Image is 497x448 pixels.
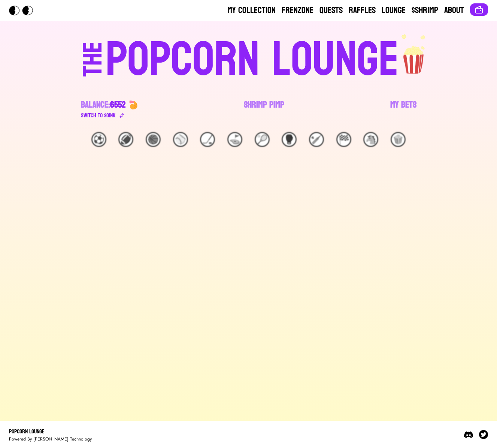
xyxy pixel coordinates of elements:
[129,100,138,109] img: 🍤
[444,4,464,16] a: About
[227,132,242,147] div: ⛳️
[399,33,430,75] img: popcorn
[282,132,297,147] div: 🥊
[81,99,126,111] div: Balance:
[9,6,39,15] img: Popcorn
[309,132,324,147] div: 🏏
[475,5,484,14] img: Connect wallet
[412,4,438,16] a: $Shrimp
[9,427,92,436] div: Popcorn Lounge
[146,132,161,147] div: 🏀
[282,4,313,16] a: Frenzone
[349,4,376,16] a: Raffles
[336,132,351,147] div: 🏁
[91,132,106,147] div: ⚽️
[382,4,406,16] a: Lounge
[464,430,473,439] img: Discord
[106,36,399,84] div: POPCORN LOUNGE
[244,99,284,120] a: Shrimp Pimp
[118,132,133,147] div: 🏈
[363,132,378,147] div: 🐴
[391,132,406,147] div: 🍿
[18,33,479,84] a: THEPOPCORN LOUNGEpopcorn
[79,42,106,91] div: THE
[479,430,488,439] img: Twitter
[9,436,92,442] div: Powered By [PERSON_NAME] Technology
[319,4,343,16] a: Quests
[200,132,215,147] div: 🏒
[173,132,188,147] div: ⚾️
[390,99,416,120] a: My Bets
[255,132,270,147] div: 🎾
[81,111,116,120] div: Switch to $ OINK
[110,97,126,113] span: 6552
[227,4,276,16] a: My Collection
